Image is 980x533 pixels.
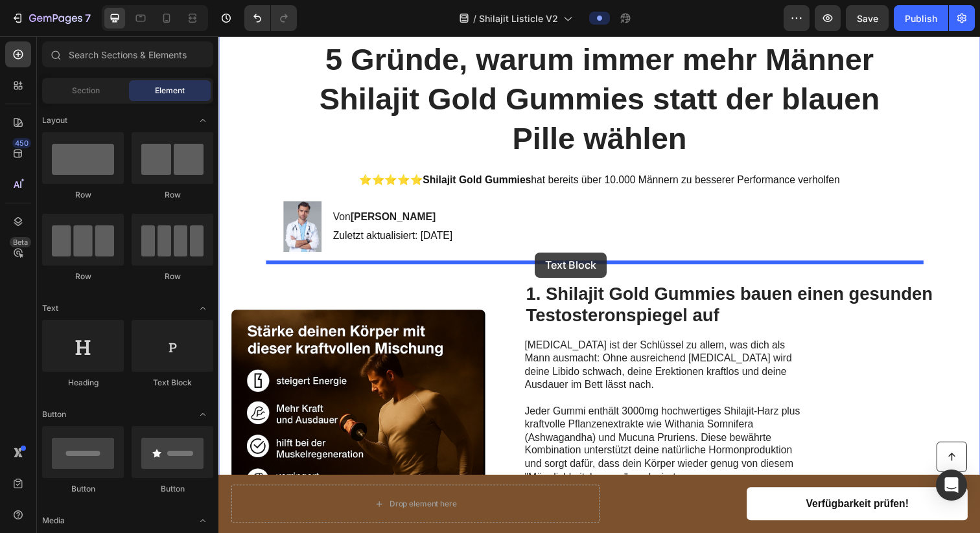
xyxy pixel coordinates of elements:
[42,483,124,495] div: Button
[192,510,213,531] span: Toggle open
[192,404,213,425] span: Toggle open
[42,377,124,389] div: Heading
[905,12,937,25] div: Publish
[894,5,948,31] button: Publish
[473,12,476,25] span: /
[132,271,213,282] div: Row
[5,5,97,31] button: 7
[936,470,967,501] div: Open Intercom Messenger
[218,36,980,533] iframe: Design area
[42,189,124,201] div: Row
[846,5,889,31] button: Save
[192,298,213,319] span: Toggle open
[42,515,65,527] span: Media
[42,115,67,126] span: Layout
[132,377,213,389] div: Text Block
[479,12,558,25] span: Shilajit Listicle V2
[244,5,297,31] div: Undo/Redo
[42,302,58,314] span: Text
[155,85,185,96] span: Element
[42,409,66,420] span: Button
[132,189,213,201] div: Row
[42,271,124,282] div: Row
[857,13,878,24] span: Save
[132,483,213,495] div: Button
[85,10,91,26] p: 7
[12,138,31,148] div: 450
[192,110,213,131] span: Toggle open
[72,85,100,96] span: Section
[42,41,213,67] input: Search Sections & Elements
[10,237,31,247] div: Beta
